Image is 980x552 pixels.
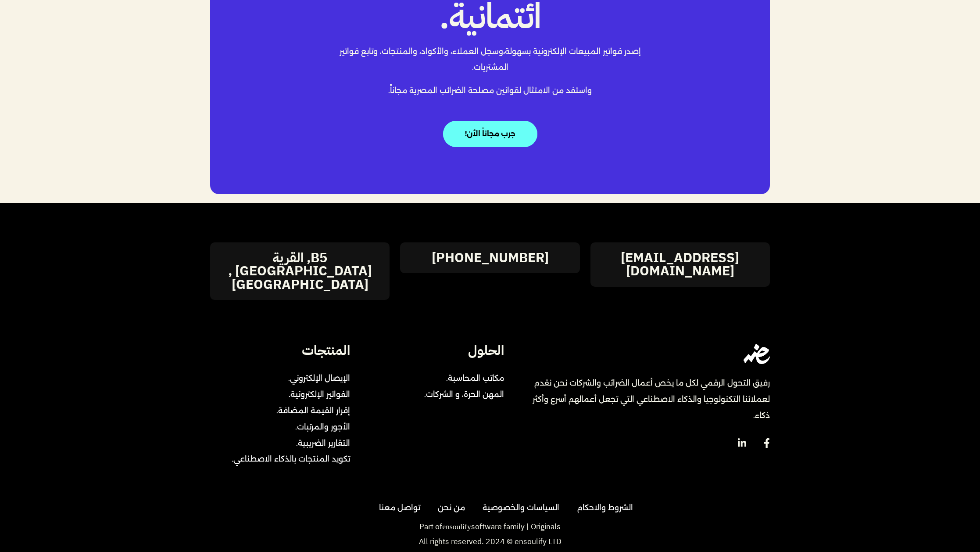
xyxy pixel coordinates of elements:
a: من نحن [433,500,465,516]
a: الشروط والاحكام [572,500,633,516]
a: الإيصال الإلكتروني. [232,370,350,386]
span: مكاتب المحاسبة. [442,370,504,386]
a: [PHONE_NUMBER] [432,251,549,264]
span: التقارير الضريبية. [296,435,350,451]
a: [EMAIL_ADDRESS][DOMAIN_NAME] [590,251,770,278]
p: Part of software family | Originals [209,523,771,531]
h4: الحلول [364,344,504,357]
p: إصدر فواتير المبيعات الإلكترونية بسهولة وسجل العملاء، والأكواد، والمنتجات، وتابع فواتير المشتريات. [330,43,649,76]
a: الأجور والمرتبات. [232,419,350,435]
a: المهن الحرة، و الشركات. [420,386,504,403]
h4: المنتجات [210,344,350,357]
p: All rights reserved. 2024 © ensoulify LTD [209,538,771,546]
a: ensoulify [442,523,471,531]
a: مكاتب المحاسبة. [420,370,504,386]
a: الفواتير الإلكترونية. [232,386,350,403]
b: ، [503,47,505,56]
p: واستفد من الامتثال لقوانين مصلحة الضرائب المصرية مجاناً. [330,83,649,99]
a: تكويد المنتجات بالذكاء الاصطناعي. [232,451,350,467]
a: تواصل معنا [375,500,420,516]
a: جرب مجاناً الأن! [443,121,537,147]
a: التقارير الضريبية. [232,435,350,451]
span: الإيصال الإلكتروني. [288,370,350,386]
span: الفواتير الإلكترونية. [289,386,350,403]
div: رفيق التحول الرقمي لكل ما يخص أعمال الضرائب والشركات نحن نقدم لعملائنا التكنولوجيا والذكاء الاصطن... [518,375,770,423]
a: إقرار القيمة المضافة. [232,403,350,419]
span: إقرار القيمة المضافة. [276,403,350,419]
span: الأجور والمرتبات. [295,419,350,435]
h4: B5, القرية [GEOGRAPHIC_DATA] , [GEOGRAPHIC_DATA] [210,251,390,291]
span: جرب مجاناً الأن! [465,130,515,137]
img: eDariba [744,344,770,364]
a: السياسات والخصوصية [478,500,559,516]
